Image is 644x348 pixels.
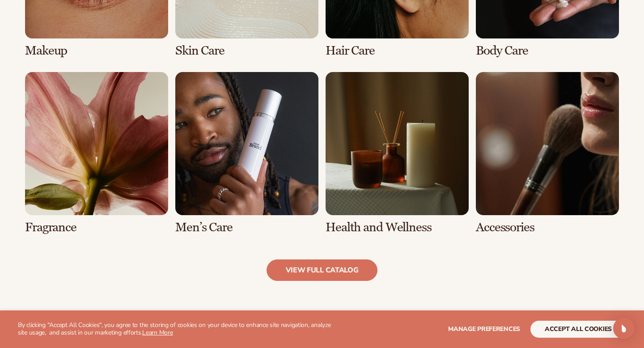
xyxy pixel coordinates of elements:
[175,44,318,58] h3: Skin Care
[448,325,520,333] span: Manage preferences
[613,318,635,339] div: Open Intercom Messenger
[326,72,469,234] div: 7 / 8
[142,328,173,337] a: Learn More
[267,259,378,281] a: view full catalog
[476,44,619,58] h3: Body Care
[25,72,168,234] div: 5 / 8
[175,72,318,234] div: 6 / 8
[476,72,619,234] div: 8 / 8
[530,321,626,338] button: accept all cookies
[448,321,520,338] button: Manage preferences
[18,322,336,337] p: By clicking "Accept All Cookies", you agree to the storing of cookies on your device to enhance s...
[25,44,168,58] h3: Makeup
[326,44,469,58] h3: Hair Care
